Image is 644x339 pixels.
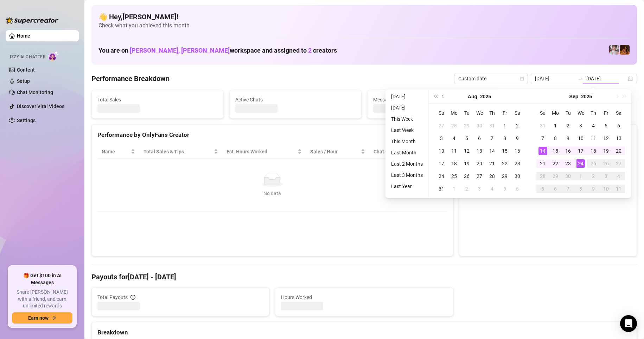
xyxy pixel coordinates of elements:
[97,328,631,337] div: Breakdown
[586,75,626,82] input: End date
[48,51,59,61] img: AI Chatter
[97,293,128,301] span: Total Payouts
[465,130,631,140] div: Sales by OnlyFans Creator
[520,77,524,81] span: calendar
[17,78,30,84] a: Setup
[17,89,53,95] a: Chat Monitoring
[6,17,58,24] img: logo-BBDzfeDw.svg
[373,96,493,104] span: Messages Sent
[12,312,72,324] button: Earn nowarrow-right
[374,148,437,155] span: Chat Conversion
[227,148,296,155] div: Est. Hours Worked
[98,22,630,29] span: Check what you achieved this month
[17,118,36,123] a: Settings
[102,148,129,155] span: Name
[12,289,72,310] span: Share [PERSON_NAME] with a friend, and earn unlimited rewards
[620,45,630,55] img: PantheraX
[369,145,447,159] th: Chat Conversion
[12,272,72,286] span: 🎁 Get $100 in AI Messages
[609,45,619,55] img: Rosie
[104,190,440,197] div: No data
[91,74,170,84] h4: Performance Breakdown
[281,293,447,301] span: Hours Worked
[578,76,584,81] span: swap-right
[97,96,218,104] span: Total Sales
[98,47,337,54] h1: You are on workspace and assigned to creators
[130,47,230,54] span: [PERSON_NAME], [PERSON_NAME]
[535,75,575,82] input: Start date
[17,67,35,73] a: Content
[130,295,135,300] span: info-circle
[458,73,524,84] span: Custom date
[308,47,312,54] span: 2
[139,145,222,159] th: Total Sales & Tips
[310,148,359,155] span: Sales / Hour
[97,130,447,140] div: Performance by OnlyFans Creator
[235,96,356,104] span: Active Chats
[144,148,212,155] span: Total Sales & Tips
[17,104,64,109] a: Discover Viral Videos
[10,54,45,60] span: Izzy AI Chatter
[97,145,139,159] th: Name
[28,315,49,321] span: Earn now
[578,76,584,81] span: to
[98,12,630,22] h4: 👋 Hey, [PERSON_NAME] !
[620,315,637,332] div: Open Intercom Messenger
[306,145,369,159] th: Sales / Hour
[17,33,30,39] a: Home
[91,272,637,282] h4: Payouts for [DATE] - [DATE]
[51,315,56,320] span: arrow-right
